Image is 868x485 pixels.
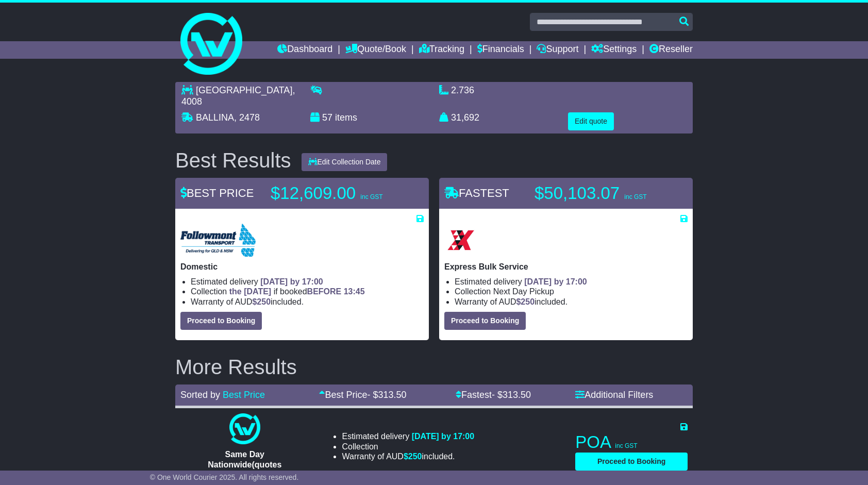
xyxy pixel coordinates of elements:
a: Tracking [419,41,464,59]
span: Sorted by [180,390,220,400]
span: © One World Courier 2025. All rights reserved. [150,473,299,481]
p: Express Bulk Service [444,262,688,272]
span: , 4008 [181,85,295,107]
span: 250 [521,297,535,306]
button: Proceed to Booking [180,312,262,330]
span: Next Day Pickup [493,287,554,296]
span: FASTEST [444,187,509,199]
li: Estimated delivery [342,431,474,441]
p: POA [575,432,688,453]
a: Additional Filters [575,390,653,400]
span: [DATE] by 17:00 [260,277,323,286]
a: Best Price [223,390,265,400]
span: BEFORE [307,287,342,296]
li: Estimated delivery [191,277,424,287]
button: Proceed to Booking [575,453,688,471]
img: Followmont Transport: Domestic [180,224,256,257]
a: Settings [591,41,637,59]
span: BEST PRICE [180,187,254,199]
button: Edit quote [568,112,614,130]
p: $12,609.00 [271,183,399,204]
p: Domestic [180,262,424,272]
span: - $ [368,390,407,400]
a: Financials [477,41,524,59]
li: Collection [191,287,424,296]
li: Warranty of AUD included. [191,297,424,307]
li: Estimated delivery [455,277,688,287]
span: [DATE] by 17:00 [524,277,587,286]
button: Edit Collection Date [302,153,388,171]
span: inc GST [360,193,382,200]
span: items [335,112,357,123]
span: [DATE] by 17:00 [412,432,475,441]
li: Warranty of AUD included. [342,451,474,461]
span: if booked [229,287,365,296]
li: Warranty of AUD included. [455,297,688,307]
a: Best Price- $313.50 [319,390,406,400]
span: 313.50 [378,390,407,400]
span: inc GST [615,442,637,449]
img: Border Express: Express Bulk Service [444,224,477,257]
a: Reseller [649,41,693,59]
span: - $ [492,390,531,400]
p: $50,103.07 [535,183,663,204]
span: the [DATE] [229,287,271,296]
span: $ [516,297,535,306]
a: Dashboard [277,41,332,59]
span: 313.50 [503,390,531,400]
span: $ [252,297,271,306]
span: 57 [322,112,332,123]
span: $ [404,452,422,461]
li: Collection [455,287,688,296]
a: Quote/Book [345,41,406,59]
li: Collection [342,442,474,451]
span: BALLINA [196,112,234,123]
span: 2.736 [451,85,474,95]
span: [GEOGRAPHIC_DATA] [196,85,292,95]
button: Proceed to Booking [444,312,526,330]
div: Best Results [170,149,296,172]
img: One World Courier: Same Day Nationwide(quotes take 0.5-1 hour) [229,413,260,444]
span: , 2478 [234,112,260,123]
span: 250 [408,452,422,461]
span: 13:45 [344,287,365,296]
span: 250 [257,297,271,306]
h2: More Results [175,356,693,378]
a: Fastest- $313.50 [456,390,531,400]
a: Support [537,41,578,59]
span: Same Day Nationwide(quotes take 0.5-1 hour) [208,450,281,478]
span: 31,692 [451,112,479,123]
span: inc GST [624,193,646,200]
